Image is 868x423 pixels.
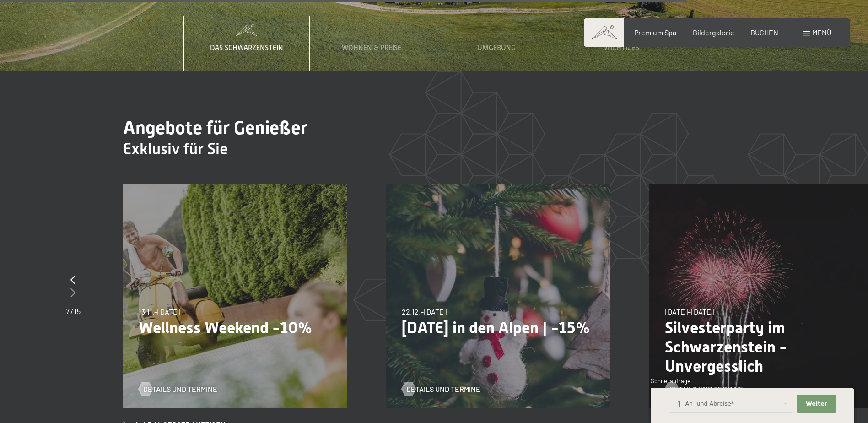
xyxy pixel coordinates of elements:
p: [DATE] in den Alpen | -15% [402,318,594,337]
span: [DATE]–[DATE] [665,307,714,316]
a: Details und Termine [402,384,480,394]
span: Menü [812,28,831,37]
span: Umgebung [477,44,516,52]
span: Wohnen & Preise [342,44,401,52]
span: / [70,307,73,315]
p: Silvesterparty im Schwarzenstein - Unvergesslich [665,318,857,376]
span: Das Schwarzenstein [210,44,283,52]
span: Weiter [806,400,827,408]
button: Weiter [797,395,836,413]
span: 13.11.–[DATE] [139,307,180,316]
span: 7 [66,307,70,315]
span: 15 [74,307,81,315]
span: Schnellanfrage [651,377,690,385]
a: Bildergalerie [693,28,734,37]
p: Wellness Weekend -10% [139,318,331,337]
a: Premium Spa [634,28,676,37]
a: BUCHEN [750,28,778,37]
span: Angebote für Genießer [123,117,307,139]
span: Wichtiges [604,44,639,52]
span: 22.12.–[DATE] [402,307,447,316]
span: Details und Termine [406,384,480,394]
span: Exklusiv für Sie [123,140,228,158]
a: Details und Termine [139,384,217,394]
span: Details und Termine [143,384,217,394]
